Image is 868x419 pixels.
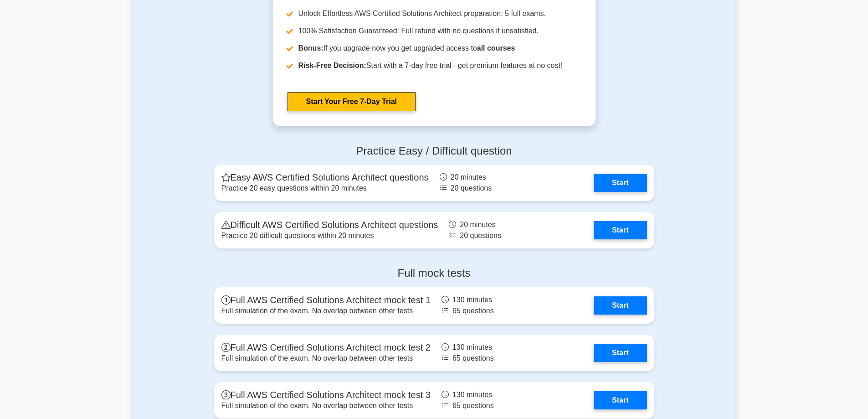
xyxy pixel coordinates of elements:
[594,296,647,315] a: Start
[214,267,654,280] h4: Full mock tests
[594,391,647,409] a: Start
[288,92,416,111] a: Start Your Free 7-Day Trial
[594,221,647,239] a: Start
[214,145,654,158] h4: Practice Easy / Difficult question
[594,344,647,362] a: Start
[594,174,647,192] a: Start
